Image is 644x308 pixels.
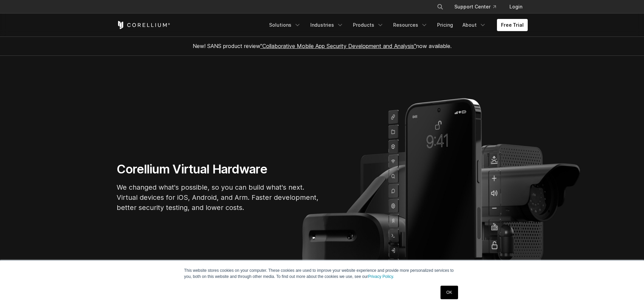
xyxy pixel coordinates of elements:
a: "Collaborative Mobile App Security Development and Analysis" [260,43,416,49]
a: Support Center [449,1,501,13]
a: OK [440,286,458,299]
span: New! SANS product review now available. [193,43,452,49]
a: Pricing [433,19,457,31]
a: Resources [389,19,432,31]
p: This website stores cookies on your computer. These cookies are used to improve your website expe... [184,267,460,280]
button: Search [434,1,446,13]
a: Login [504,1,528,13]
a: Products [349,19,388,31]
a: Industries [306,19,348,31]
a: Corellium Home [117,21,170,29]
a: Solutions [265,19,305,31]
a: Free Trial [497,19,528,31]
a: About [458,19,490,31]
h1: Corellium Virtual Hardware [117,162,319,177]
a: Privacy Policy. [368,274,394,279]
div: Navigation Menu [429,1,528,13]
div: Navigation Menu [265,19,528,31]
p: We changed what's possible, so you can build what's next. Virtual devices for iOS, Android, and A... [117,182,319,213]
